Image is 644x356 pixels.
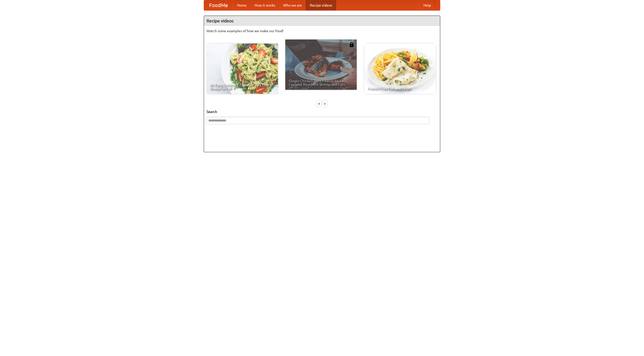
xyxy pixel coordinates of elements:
[207,44,278,94] a: An Easy, Summery Tomato Pasta That's Ready for Fall
[349,42,354,47] img: 483408.png
[279,0,306,10] a: Who we are
[207,109,437,114] h5: Search
[306,0,336,10] a: Recipe videos
[317,100,321,107] div: «
[364,44,436,94] a: French Fries Fish and Chips
[323,100,327,107] div: »
[204,16,440,26] h4: Recipe videos
[419,0,435,10] a: Help
[368,87,432,90] span: French Fries Fish and Chips
[207,28,437,33] p: Watch some examples of how we make our food!
[210,83,274,90] span: An Easy, Summery Tomato Pasta That's Ready for Fall
[233,0,251,10] a: Home
[204,0,233,10] a: FoodMe
[251,0,279,10] a: How it works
